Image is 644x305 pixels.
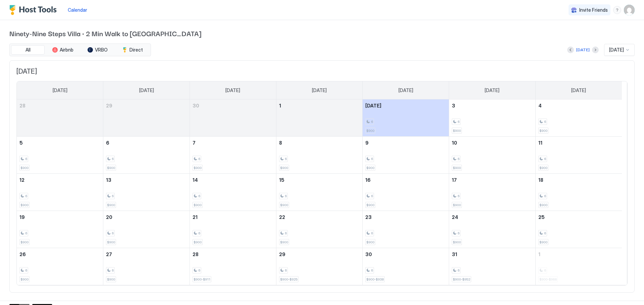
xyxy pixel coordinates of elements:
[366,166,374,170] span: $900
[112,268,114,273] span: 6
[20,277,29,282] span: $900
[535,248,622,285] td: November 1, 2025
[449,137,535,149] a: October 10, 2025
[539,166,547,170] span: $900
[17,211,103,223] a: October 19, 2025
[449,137,536,174] td: October 10, 2025
[449,248,536,285] td: October 31, 2025
[458,157,460,161] span: 6
[452,214,458,220] span: 24
[106,103,112,108] span: 29
[276,211,363,248] td: October 22, 2025
[190,174,276,211] td: October 14, 2025
[280,240,288,244] span: $900
[19,251,26,257] span: 26
[81,45,114,55] button: VRBO
[103,174,190,211] td: October 13, 2025
[285,268,287,273] span: 6
[276,248,363,260] a: October 29, 2025
[449,211,535,223] a: October 24, 2025
[392,81,420,99] a: Thursday
[53,87,67,93] span: [DATE]
[17,174,103,186] a: October 12, 2025
[312,87,327,93] span: [DATE]
[536,211,622,223] a: October 25, 2025
[535,137,622,174] td: October 11, 2025
[9,44,151,56] div: tab-group
[219,81,247,99] a: Tuesday
[225,87,240,93] span: [DATE]
[129,47,143,53] span: Direct
[17,174,103,211] td: October 12, 2025
[17,137,103,149] a: October 5, 2025
[398,87,413,93] span: [DATE]
[193,177,198,183] span: 14
[193,140,196,146] span: 7
[539,203,547,207] span: $900
[366,203,374,207] span: $900
[17,248,103,260] a: October 26, 2025
[107,277,115,282] span: $900
[279,177,284,183] span: 15
[449,174,536,211] td: October 17, 2025
[539,129,547,133] span: $900
[366,277,384,282] span: $900-$938
[363,137,449,174] td: October 9, 2025
[565,81,593,99] a: Saturday
[366,129,374,133] span: $900
[103,137,190,149] a: October 6, 2025
[112,231,114,235] span: 6
[592,47,599,53] button: Next month
[17,137,103,174] td: October 5, 2025
[452,103,455,108] span: 3
[285,231,287,235] span: 6
[276,174,363,211] td: October 15, 2025
[107,166,115,170] span: $900
[538,251,540,257] span: 1
[103,248,190,285] td: October 27, 2025
[449,174,535,186] a: October 17, 2025
[539,240,547,244] span: $900
[107,240,115,244] span: $900
[452,140,457,146] span: 10
[453,277,470,282] span: $900-$952
[20,240,29,244] span: $900
[103,211,190,223] a: October 20, 2025
[449,99,536,137] td: October 3, 2025
[371,194,373,198] span: 6
[449,99,535,112] a: October 3, 2025
[576,47,590,53] div: [DATE]
[25,268,27,273] span: 6
[25,194,27,198] span: 6
[276,99,363,137] td: October 1, 2025
[17,99,103,137] td: September 28, 2025
[536,99,622,112] a: October 4, 2025
[535,174,622,211] td: October 18, 2025
[198,231,200,235] span: 6
[68,6,87,13] a: Calendar
[46,81,74,99] a: Sunday
[366,240,374,244] span: $900
[365,140,369,146] span: 9
[371,157,373,161] span: 6
[190,248,276,260] a: October 28, 2025
[276,211,363,223] a: October 22, 2025
[95,47,108,53] span: VRBO
[279,140,282,146] span: 8
[103,137,190,174] td: October 6, 2025
[190,99,276,137] td: September 30, 2025
[453,129,461,133] span: $900
[535,211,622,248] td: October 25, 2025
[285,157,287,161] span: 6
[106,140,109,146] span: 6
[194,166,202,170] span: $900
[103,174,190,186] a: October 13, 2025
[198,268,200,273] span: 6
[485,87,499,93] span: [DATE]
[17,99,103,112] a: September 28, 2025
[363,99,449,112] a: October 2, 2025
[19,214,25,220] span: 19
[363,174,449,186] a: October 16, 2025
[544,157,546,161] span: 6
[624,5,635,15] div: User profile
